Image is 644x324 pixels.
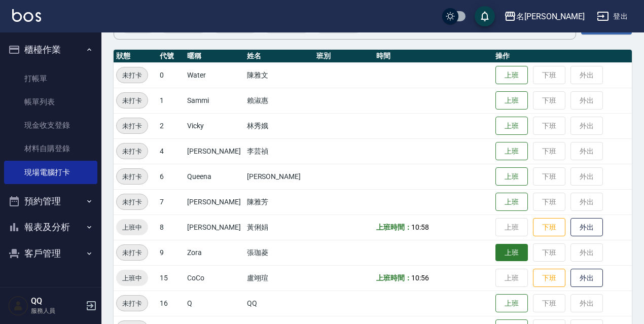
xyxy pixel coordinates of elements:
p: 服務人員 [31,306,83,315]
th: 代號 [157,50,185,63]
span: 未打卡 [117,197,148,207]
span: 未打卡 [117,298,148,309]
td: 林秀娥 [244,113,314,138]
button: 外出 [570,269,603,287]
td: 陳雅芳 [244,189,314,214]
td: Sammi [185,88,244,113]
b: 上班時間： [376,223,412,231]
div: 名[PERSON_NAME] [516,10,585,23]
td: 李芸禎 [244,138,314,164]
span: 未打卡 [117,95,148,106]
td: Queena [185,164,244,189]
button: 上班 [495,91,528,110]
td: 賴淑惠 [244,88,314,113]
button: 外出 [570,218,603,237]
span: 未打卡 [117,70,148,81]
button: 預約管理 [4,188,97,214]
td: 盧翊瑄 [244,265,314,291]
td: CoCo [185,265,244,291]
button: 客戶管理 [4,240,97,267]
th: 狀態 [114,50,157,63]
td: 6 [157,164,185,189]
h5: QQ [31,296,83,306]
td: 7 [157,189,185,214]
th: 姓名 [244,50,314,63]
button: 上班 [495,167,528,186]
td: [PERSON_NAME] [185,189,244,214]
button: 下班 [533,218,565,237]
button: 上班 [495,193,528,211]
td: 陳雅文 [244,62,314,88]
th: 時間 [374,50,493,63]
button: 登出 [593,7,632,26]
span: 未打卡 [117,121,148,131]
td: 9 [157,240,185,265]
td: Vicky [185,113,244,138]
td: Zora [185,240,244,265]
span: 未打卡 [117,247,148,258]
a: 現場電腦打卡 [4,161,97,184]
td: 2 [157,113,185,138]
button: 上班 [495,142,528,161]
a: 材料自購登錄 [4,137,97,160]
a: 現金收支登錄 [4,114,97,137]
td: 4 [157,138,185,164]
span: 未打卡 [117,171,148,182]
span: 10:56 [411,274,429,282]
td: QQ [244,291,314,316]
img: Person [8,296,28,316]
button: 上班 [495,294,528,313]
td: 8 [157,214,185,240]
b: 上班時間： [376,274,412,282]
td: 15 [157,265,185,291]
button: save [475,6,495,26]
td: 16 [157,291,185,316]
a: 打帳單 [4,67,97,90]
button: 上班 [495,244,528,262]
td: 張珈菱 [244,240,314,265]
td: [PERSON_NAME] [244,164,314,189]
td: 黃俐娟 [244,214,314,240]
button: 上班 [495,66,528,85]
td: [PERSON_NAME] [185,138,244,164]
span: 未打卡 [117,146,148,157]
button: 報表及分析 [4,214,97,240]
span: 10:58 [411,223,429,231]
th: 操作 [493,50,632,63]
th: 班別 [314,50,374,63]
span: 上班中 [116,222,148,233]
th: 暱稱 [185,50,244,63]
td: 0 [157,62,185,88]
span: 上班中 [116,273,148,283]
td: Water [185,62,244,88]
td: Q [185,291,244,316]
img: Logo [12,9,41,22]
button: 下班 [533,269,565,287]
button: 名[PERSON_NAME] [500,6,589,27]
td: 1 [157,88,185,113]
a: 帳單列表 [4,90,97,114]
td: [PERSON_NAME] [185,214,244,240]
button: 上班 [495,117,528,135]
button: 櫃檯作業 [4,37,97,63]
